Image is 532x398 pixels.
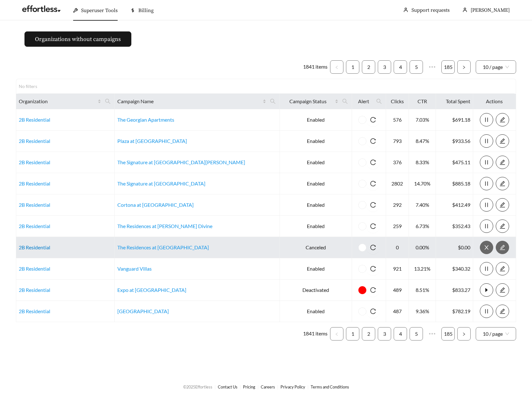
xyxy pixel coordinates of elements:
span: ••• [425,327,439,341]
li: 2 [362,60,375,74]
button: right [457,327,471,341]
a: edit [496,244,509,250]
button: edit [496,241,509,254]
a: The Georgian Apartments [117,117,174,123]
span: pause [480,308,493,314]
button: pause [480,177,493,190]
span: pause [480,202,493,208]
td: Enabled [280,152,352,173]
a: edit [496,180,509,186]
td: 13.21% [409,258,436,280]
a: 2B Residential [19,138,50,144]
span: left [335,332,339,336]
td: Deactivated [280,280,352,301]
button: edit [496,198,509,212]
button: pause [480,219,493,233]
td: $0.00 [436,237,473,258]
span: pause [480,138,493,144]
th: Total Spent [436,94,473,109]
td: 487 [386,301,409,322]
a: Terms and Conditions [311,384,349,389]
td: 0.00% [409,237,436,258]
li: 1 [346,60,359,74]
li: 4 [394,60,407,74]
a: Pricing [243,384,255,389]
span: right [462,332,466,336]
td: 2802 [386,173,409,194]
a: The Residences at [GEOGRAPHIC_DATA] [117,244,209,250]
button: pause [480,305,493,318]
span: edit [496,181,509,186]
span: edit [496,138,509,144]
button: edit [496,262,509,275]
button: reload [366,198,380,212]
li: Next Page [457,60,471,74]
li: 5 [410,327,423,341]
button: reload [366,113,380,126]
span: search [270,98,276,104]
button: edit [496,283,509,297]
span: reload [366,308,380,314]
a: 4 [394,327,407,340]
span: reload [366,266,380,272]
span: 10 / page [483,327,509,340]
button: right [457,60,471,74]
a: Cortona at [GEOGRAPHIC_DATA] [117,202,194,208]
span: reload [366,287,380,293]
a: 185 [442,61,454,73]
div: Page Size [476,327,516,341]
li: 2 [362,327,375,341]
a: edit [496,159,509,165]
span: Organizations without campaigns [35,35,121,44]
td: $885.18 [436,173,473,194]
a: Contact Us [218,384,238,389]
span: reload [366,245,380,250]
button: reload [366,177,380,190]
span: edit [496,287,509,293]
button: reload [366,156,380,169]
span: © 2025 Effortless [183,384,212,389]
button: pause [480,113,493,126]
a: 3 [378,61,391,73]
span: Campaign Name [117,98,261,105]
th: CTR [409,94,436,109]
button: pause [480,134,493,148]
span: [PERSON_NAME] [471,7,510,13]
li: 185 [441,327,455,341]
span: edit [496,266,509,272]
span: left [335,65,339,69]
li: Previous Page [330,327,343,341]
a: 2B Residential [19,266,50,272]
li: 3 [378,327,391,341]
button: left [330,60,343,74]
a: edit [496,266,509,272]
a: 2 [362,61,375,73]
a: Support requests [411,7,450,13]
button: reload [366,262,380,275]
th: Actions [473,94,516,109]
span: pause [480,117,493,123]
button: pause [480,198,493,212]
span: reload [366,117,380,123]
button: reload [366,241,380,254]
span: reload [366,159,380,165]
td: 8.33% [409,152,436,173]
span: search [340,96,350,106]
a: 185 [442,327,454,340]
span: reload [366,181,380,186]
span: edit [496,202,509,208]
button: edit [496,134,509,148]
a: 2B Residential [19,287,50,293]
span: reload [366,138,380,144]
a: 5 [410,61,423,73]
td: 9.36% [409,301,436,322]
td: 259 [386,216,409,237]
a: edit [496,308,509,314]
span: Billing [138,7,154,14]
button: pause [480,156,493,169]
a: Expo at [GEOGRAPHIC_DATA] [117,287,186,293]
span: pause [480,159,493,165]
li: 4 [394,327,407,341]
span: search [374,96,384,106]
